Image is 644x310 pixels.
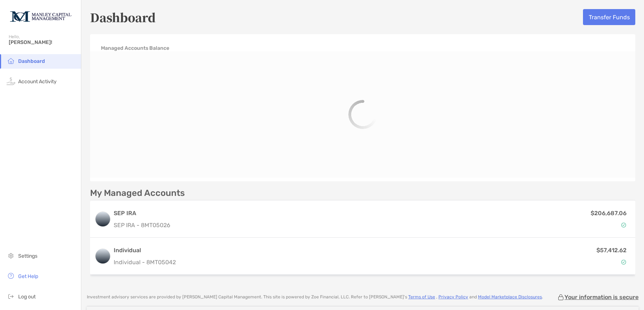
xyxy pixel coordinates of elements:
p: Investment advisory services are provided by [PERSON_NAME] Capital Management . This site is powe... [87,294,543,300]
h5: Dashboard [90,9,156,25]
p: $206,687.06 [591,209,627,218]
p: $57,412.62 [596,246,627,255]
h3: SEP IRA [114,209,170,218]
img: get-help icon [7,271,15,280]
h3: Individual [114,246,176,255]
img: Account Status icon [621,222,626,228]
p: My Managed Accounts [90,189,185,198]
img: household icon [7,56,15,65]
img: logo account [96,249,110,263]
p: SEP IRA - 8MT05026 [114,221,170,230]
img: logout icon [7,292,15,301]
a: Terms of Use [408,294,435,299]
img: Account Status icon [621,259,626,265]
span: [PERSON_NAME]! [9,39,77,45]
span: Dashboard [18,58,45,64]
span: Log out [18,294,36,300]
p: Your information is secure [564,294,639,301]
button: Transfer Funds [583,9,635,25]
img: activity icon [7,77,15,85]
p: Individual - 8MT05042 [114,258,176,267]
span: Get Help [18,273,38,279]
img: settings icon [7,251,15,260]
span: Settings [18,253,37,259]
a: Privacy Policy [438,294,468,299]
a: Model Marketplace Disclosures [478,294,542,299]
img: Zoe Logo [9,3,72,29]
img: logo account [96,212,110,226]
h4: Managed Accounts Balance [101,45,169,51]
span: Account Activity [18,78,57,85]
